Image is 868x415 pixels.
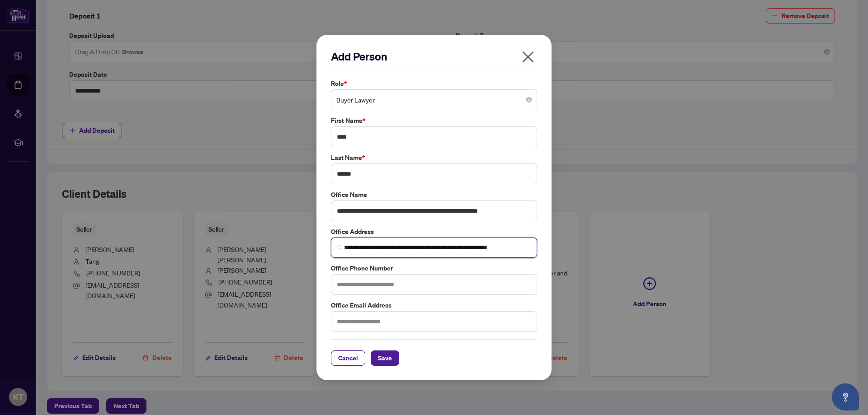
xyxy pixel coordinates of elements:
[832,383,859,410] button: Open asap
[337,245,342,250] img: search_icon
[371,350,399,366] button: Save
[331,153,537,163] label: Last Name
[331,190,537,200] label: Office Name
[521,50,535,64] span: close
[336,91,532,108] span: Buyer Lawyer
[331,263,537,273] label: Office Phone Number
[378,351,392,365] span: Save
[526,97,532,103] span: close-circle
[338,351,358,365] span: Cancel
[331,49,537,64] h2: Add Person
[331,300,537,310] label: Office Email Address
[331,116,537,126] label: First Name
[331,79,537,89] label: Role
[331,227,537,237] label: Office Address
[331,350,365,366] button: Cancel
